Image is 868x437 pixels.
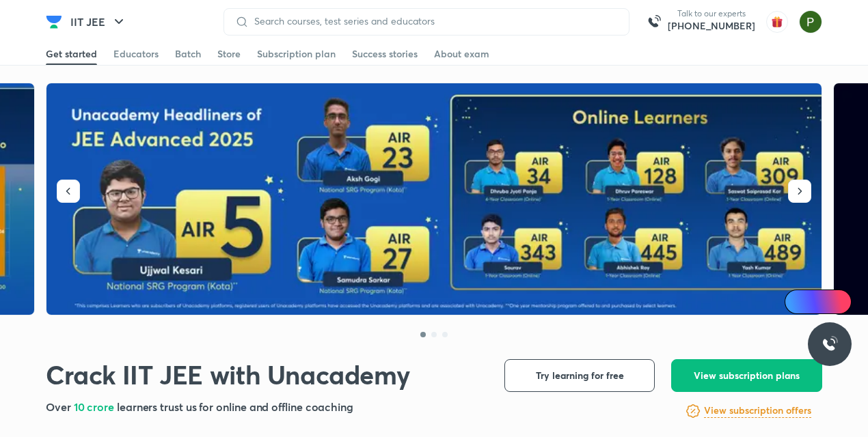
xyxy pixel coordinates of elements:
[694,369,800,382] span: View subscription plans
[822,336,838,352] img: ttu
[257,47,336,61] div: Subscription plan
[175,47,201,61] div: Batch
[668,8,755,19] p: Talk to our experts
[217,47,241,61] div: Store
[352,43,418,65] a: Success stories
[46,14,62,30] img: Company Logo
[704,404,811,418] h6: View subscription offers
[785,290,852,314] a: Ai Doubts
[217,43,241,65] a: Store
[74,399,117,414] span: 10 crore
[668,19,755,33] a: [PHONE_NUMBER]
[46,43,97,65] a: Get started
[640,8,668,36] img: call-us
[46,399,74,414] span: Over
[175,43,201,65] a: Batch
[807,296,843,307] span: Ai Doubts
[257,43,336,65] a: Subscription plan
[62,8,135,36] button: IIT JEE
[117,399,353,414] span: learners trust us for online and offline coaching
[352,47,418,61] div: Success stories
[704,403,811,419] a: View subscription offers
[504,359,655,392] button: Try learning for free
[536,369,624,382] span: Try learning for free
[113,47,159,61] div: Educators
[799,10,822,33] img: Piyush Pandey
[766,11,788,33] img: avatar
[793,296,804,307] img: Icon
[434,47,489,61] div: About exam
[249,16,618,27] input: Search courses, test series and educators
[46,47,97,61] div: Get started
[671,359,822,392] button: View subscription plans
[434,43,489,65] a: About exam
[46,359,409,391] h1: Crack IIT JEE with Unacademy
[113,43,159,65] a: Educators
